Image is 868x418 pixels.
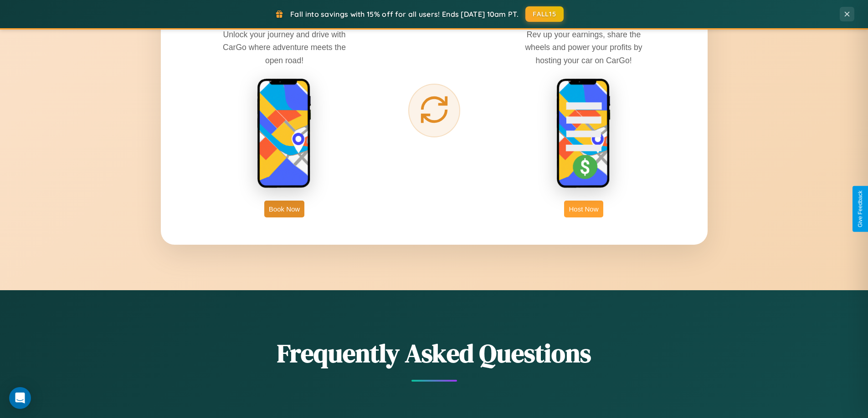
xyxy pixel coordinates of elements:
div: Open Intercom Messenger [9,387,31,409]
button: FALL15 [525,6,564,22]
p: Rev up your earnings, share the wheels and power your profits by hosting your car on CarGo! [515,28,652,66]
button: Book Now [264,201,304,217]
img: host phone [556,78,611,189]
h2: Frequently Asked Questions [161,336,708,371]
div: Give Feedback [857,191,863,227]
button: Host Now [564,201,603,217]
span: Fall into savings with 15% off for all users! Ends [DATE] 10am PT. [290,10,519,19]
img: rent phone [257,78,312,189]
p: Unlock your journey and drive with CarGo where adventure meets the open road! [216,28,353,66]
